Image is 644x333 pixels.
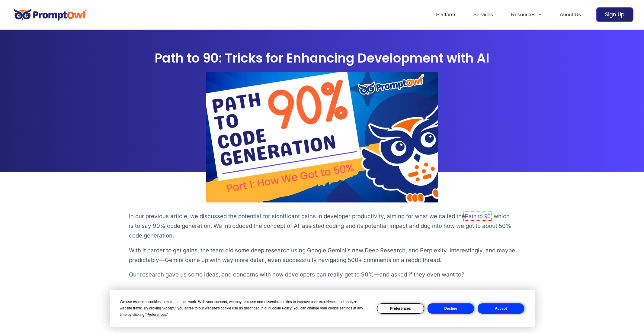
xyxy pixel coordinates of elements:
[478,303,524,314] button: Accept
[120,299,370,318] div: We use essential cookies to make our site work. With your consent, we may also use non-essential ...
[536,4,542,25] span: Menu Toggle
[270,306,291,310] span: Cookie Policy
[428,303,474,314] button: Decline
[464,4,502,25] a: Services
[427,4,590,25] nav: Site Navigation: Header
[129,270,515,280] p: Our research gave us some ideas, and concerns with how developers can really get to 90%—and asked...
[11,4,91,25] img: promptowl.ai logo
[427,4,464,25] a: Platform
[129,212,515,240] p: In our previous article, we discussed the potential for significant gains in developer productivi...
[465,213,491,219] a: Path to 90
[110,290,535,327] div: Cookie Consent Prompt
[206,72,438,202] img: Path to 90 Ep 2
[129,246,515,265] p: With it harder to get gains, the team did some deep research using Google Gemini’s new Deep Resea...
[551,4,590,25] a: About Us
[502,4,551,25] a: ResourcesMenu Toggle
[147,312,166,317] span: Preferences
[100,51,544,66] h1: Path to 90: Tricks for Enhancing Development with AI
[377,303,424,314] button: Preferences
[596,7,633,22] a: Sign Up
